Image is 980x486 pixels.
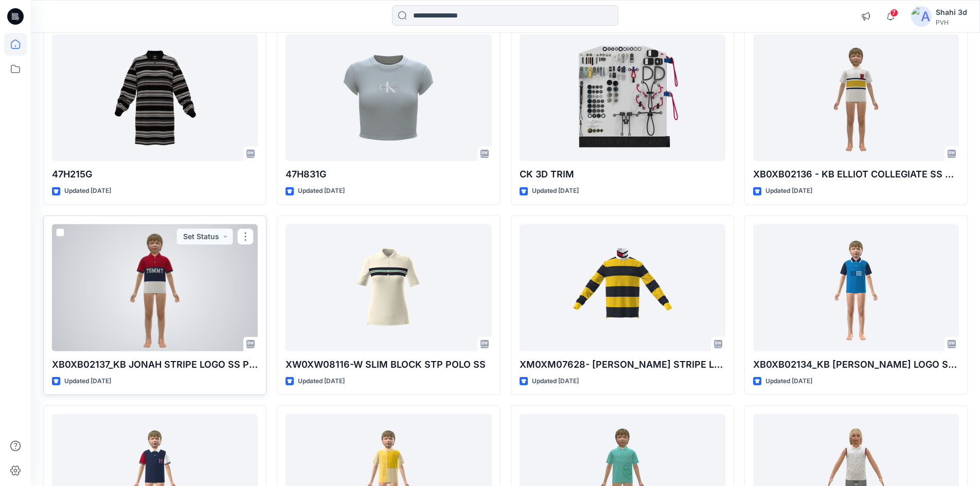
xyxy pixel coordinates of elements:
a: 47H215G [52,34,258,161]
p: Updated [DATE] [64,376,111,387]
a: XM0XM07628- M LEWIS STRIPE LS RUGBY POLO [520,224,725,351]
a: XB0XB02136 - KB ELLIOT COLLEGIATE SS POLO [753,34,959,161]
img: avatar [911,6,932,27]
span: 7 [890,9,898,17]
p: Updated [DATE] [64,186,111,196]
p: XB0XB02137_KB JONAH STRIPE LOGO SS POLO [52,357,258,372]
p: XB0XB02134_KB [PERSON_NAME] LOGO STRIPE SS POLO_PROTO_V01 [753,357,959,372]
p: Updated [DATE] [532,186,579,196]
p: Updated [DATE] [298,376,345,387]
p: 47H215G [52,167,258,182]
a: CK 3D TRIM [520,34,725,161]
p: Updated [DATE] [298,186,345,196]
a: XB0XB02134_KB MASON LOGO STRIPE SS POLO_PROTO_V01 [753,224,959,351]
div: PVH [936,19,967,26]
div: Shahi 3d [936,6,967,19]
a: XW0XW08116-W SLIM BLOCK STP POLO SS [286,224,491,351]
p: CK 3D TRIM [520,167,725,182]
p: 47H831G [286,167,491,182]
p: Updated [DATE] [765,186,812,196]
p: XM0XM07628- [PERSON_NAME] STRIPE LS RUGBY POLO [520,357,725,372]
a: 47H831G [286,34,491,161]
p: XW0XW08116-W SLIM BLOCK STP POLO SS [286,357,491,372]
p: Updated [DATE] [765,376,812,387]
p: XB0XB02136 - KB ELLIOT COLLEGIATE SS POLO [753,167,959,182]
p: Updated [DATE] [532,376,579,387]
a: XB0XB02137_KB JONAH STRIPE LOGO SS POLO [52,224,258,351]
